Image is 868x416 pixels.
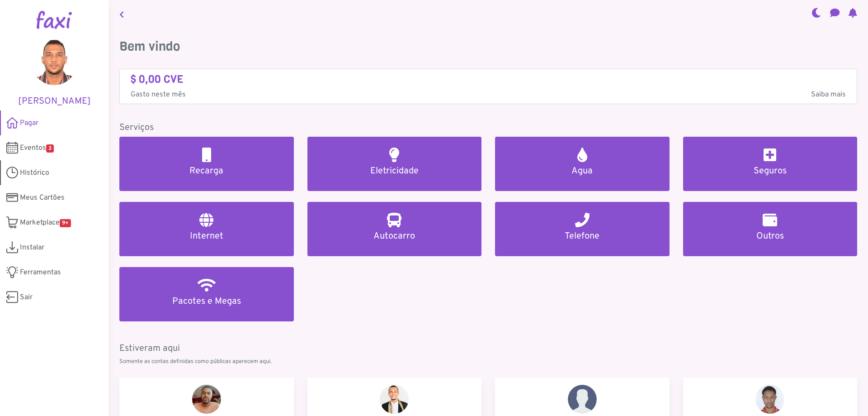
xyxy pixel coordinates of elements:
h5: Recarga [130,166,283,177]
p: Somente as contas definidas como públicas aparecem aqui. [119,358,857,366]
span: 9+ [60,219,71,227]
h5: Outros [694,231,847,242]
h4: $ 0,00 CVE [131,73,846,86]
span: Pagar [20,118,38,129]
h5: Pacotes e Megas [130,296,283,307]
h5: Eletricidade [318,166,471,177]
h5: Telefone [506,231,659,242]
a: Outros [683,202,858,256]
img: Adnilson Medina [380,385,409,414]
a: Recarga [119,137,294,191]
h3: Bem vindo [119,39,857,54]
span: Eventos [20,143,54,153]
h5: Internet [130,231,283,242]
h5: Serviços [119,122,857,133]
img: Adilson Moreira [192,385,221,414]
a: Pacotes e Megas [119,267,294,321]
span: Meus Cartões [20,192,65,203]
a: Seguros [683,137,858,191]
a: Agua [495,137,670,191]
h5: Estiveram aqui [119,343,857,354]
a: Autocarro [307,202,482,256]
h5: Agua [506,166,659,177]
span: Ferramentas [20,267,61,278]
h5: Seguros [694,166,847,177]
h5: Autocarro [318,231,471,242]
span: Instalar [20,242,44,253]
span: Marketplace [20,217,71,228]
a: Telefone [495,202,670,256]
h5: [PERSON_NAME] [14,96,95,107]
a: [PERSON_NAME] [14,40,95,107]
img: wilson Tavares [568,385,597,414]
img: Carlos Barros [755,385,784,414]
span: Histórico [20,167,49,178]
p: Gasto neste mês [131,89,846,100]
span: Sair [20,292,33,303]
a: Eletricidade [307,137,482,191]
span: Saiba mais [811,89,846,100]
a: Internet [119,202,294,256]
span: 3 [46,144,54,153]
a: $ 0,00 CVE Gasto neste mêsSaiba mais [131,73,846,100]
